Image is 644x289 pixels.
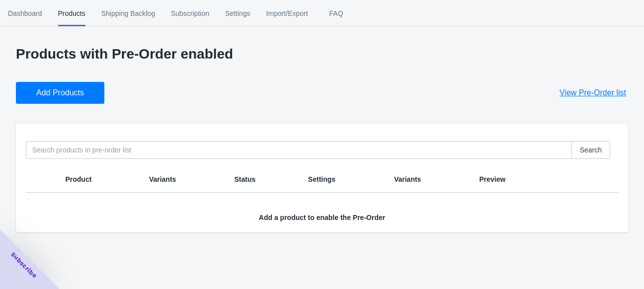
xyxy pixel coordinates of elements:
span: View Pre-Order list [560,88,626,98]
input: Search products in pre-order list [26,141,572,159]
span: FAQ [324,0,349,26]
span: Add Products [36,88,84,98]
button: Add Products [16,82,104,104]
button: View Pre-Order list [548,82,638,104]
span: Products [58,0,85,26]
span: Preview [480,175,506,183]
span: Variants [394,175,421,183]
span: Import/Export [266,0,308,26]
span: Product [65,175,91,183]
span: Settings [225,0,250,26]
span: Dashboard [8,0,42,26]
span: Settings [308,175,335,183]
span: Shipping Backlog [101,0,155,26]
span: Subscription [171,0,209,26]
span: Search [580,146,602,154]
span: Subscribe [9,250,39,280]
span: Variants [149,175,176,183]
p: Products with Pre-Order enabled [16,46,628,62]
span: Status [234,175,255,183]
span: Add a product to enable the Pre-Order [259,214,385,221]
button: Search [571,141,610,159]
